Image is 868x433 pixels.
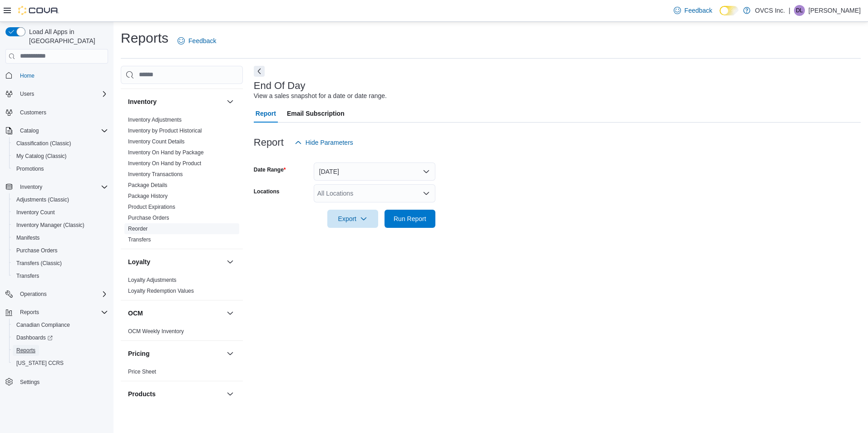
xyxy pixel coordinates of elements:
[13,245,61,256] a: Purchase Orders
[16,70,38,81] a: Home
[128,309,223,318] button: OCM
[128,97,223,106] button: Inventory
[16,307,108,318] span: Reports
[128,328,184,335] a: OCM Weekly Inventory
[16,376,108,387] span: Settings
[16,125,42,136] button: Catalog
[128,182,168,189] span: Package Details
[16,153,67,160] span: My Catalog (Classic)
[225,96,236,107] button: Inventory
[128,368,156,375] span: Price Sheet
[9,231,112,244] button: Manifests
[16,359,64,367] span: [US_STATE] CCRS
[16,260,62,267] span: Transfers (Classic)
[128,160,201,167] a: Inventory On Hand by Product
[13,220,88,231] a: Inventory Manager (Classic)
[16,125,108,136] span: Catalog
[809,5,861,16] p: [PERSON_NAME]
[9,193,112,206] button: Adjustments (Classic)
[20,72,35,79] span: Home
[13,345,39,356] a: Reports
[121,366,243,381] div: Pricing
[121,326,243,340] div: OCM
[128,257,150,266] h3: Loyalty
[287,104,345,123] span: Email Subscription
[256,104,276,123] span: Report
[20,290,47,298] span: Operations
[128,349,223,358] button: Pricing
[128,149,204,156] a: Inventory On Hand by Package
[9,257,112,270] button: Transfers (Classic)
[16,234,39,241] span: Manifests
[13,194,73,205] a: Adjustments (Classic)
[291,133,357,152] button: Hide Parameters
[13,320,108,330] span: Canadian Compliance
[13,358,108,369] span: Washington CCRS
[128,214,169,221] span: Purchase Orders
[121,275,243,300] div: Loyalty
[670,1,716,20] a: Feedback
[2,106,112,119] button: Customers
[128,97,157,106] h3: Inventory
[128,236,151,243] a: Transfers
[16,377,43,388] a: Settings
[13,163,108,174] span: Promotions
[13,332,108,343] span: Dashboards
[128,287,194,295] span: Loyalty Redemption Values
[16,247,58,254] span: Purchase Orders
[16,182,108,192] span: Inventory
[9,206,112,219] button: Inventory Count
[16,182,46,192] button: Inventory
[16,89,38,99] button: Users
[16,89,108,99] span: Users
[20,183,42,191] span: Inventory
[128,204,175,210] a: Product Expirations
[13,258,65,269] a: Transfers (Classic)
[20,127,39,134] span: Catalog
[333,210,373,228] span: Export
[128,193,168,199] a: Package History
[2,181,112,193] button: Inventory
[128,203,175,211] span: Product Expirations
[254,66,265,77] button: Next
[314,162,435,181] button: [DATE]
[121,114,243,249] div: Inventory
[25,27,108,45] span: Load All Apps in [GEOGRAPHIC_DATA]
[13,207,108,218] span: Inventory Count
[128,225,148,232] span: Reorder
[128,171,183,177] a: Inventory Transactions
[13,232,108,243] span: Manifests
[225,308,236,319] button: OCM
[789,5,790,16] p: |
[128,257,223,266] button: Loyalty
[20,109,46,116] span: Customers
[16,140,71,147] span: Classification (Classic)
[13,138,108,149] span: Classification (Classic)
[128,277,177,283] a: Loyalty Adjustments
[128,288,194,294] a: Loyalty Redemption Values
[128,236,151,243] span: Transfers
[13,271,108,281] span: Transfers
[13,358,67,369] a: [US_STATE] CCRS
[128,349,149,358] h3: Pricing
[13,151,108,162] span: My Catalog (Classic)
[188,36,216,45] span: Feedback
[13,163,48,174] a: Promotions
[20,309,39,316] span: Reports
[13,151,70,162] a: My Catalog (Classic)
[174,32,220,50] a: Feedback
[794,5,805,16] div: Donna Labelle
[128,276,177,284] span: Loyalty Adjustments
[685,6,712,15] span: Feedback
[755,5,785,16] p: OVCS Inc.
[128,389,156,399] h3: Products
[13,271,43,281] a: Transfers
[128,117,182,123] a: Inventory Adjustments
[9,244,112,257] button: Purchase Orders
[2,375,112,388] button: Settings
[9,150,112,162] button: My Catalog (Classic)
[16,107,108,118] span: Customers
[128,171,183,178] span: Inventory Transactions
[20,90,34,98] span: Users
[2,69,112,82] button: Home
